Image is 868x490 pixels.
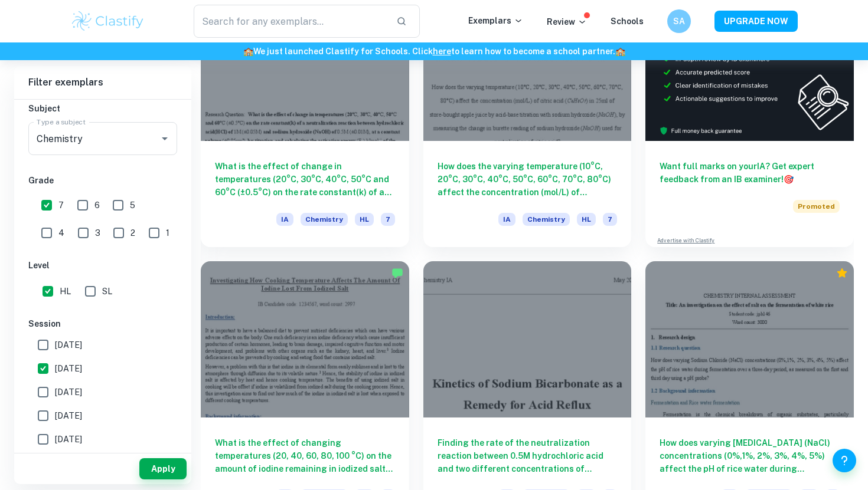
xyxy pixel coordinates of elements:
[60,285,71,298] span: HL
[276,213,293,226] span: IA
[28,174,177,187] h6: Grade
[667,9,691,33] button: SA
[615,47,625,56] span: 🏫
[156,130,173,147] button: Open
[603,213,617,226] span: 7
[70,9,145,33] img: Clastify logo
[215,160,395,199] h6: What is the effect of change in temperatures (20°C, 30°C, 40°C, 50°C and 60°C (±0.5°C) on the rat...
[611,17,644,26] a: Schools
[55,409,82,422] span: [DATE]
[215,436,395,475] h6: What is the effect of changing temperatures (20, 40, 60, 80, 100 °C) on the amount of iodine rema...
[14,66,191,99] h6: Filter exemplars
[243,47,253,56] span: 🏫
[55,338,82,351] span: [DATE]
[836,267,848,279] div: Premium
[438,160,618,199] h6: How does the varying temperature (10°C, 20°C, 30°C, 40°C, 50°C, 60°C, 70°C, 80°C) affect the conc...
[28,102,177,115] h6: Subject
[547,15,587,28] p: Review
[381,213,395,226] span: 7
[833,449,856,472] button: Help and Feedback
[498,213,515,226] span: IA
[714,11,798,32] button: UPGRADE NOW
[523,213,570,226] span: Chemistry
[793,200,840,213] span: Promoted
[194,5,387,38] input: Search for any exemplars...
[391,267,403,279] img: Marked
[166,226,169,239] span: 1
[55,433,82,446] span: [DATE]
[301,213,348,226] span: Chemistry
[28,317,177,330] h6: Session
[94,199,100,212] span: 6
[130,199,135,212] span: 5
[355,213,374,226] span: HL
[660,436,840,475] h6: How does varying [MEDICAL_DATA] (NaCl) concentrations (0%,1%, 2%, 3%, 4%, 5%) affect the pH of ri...
[130,226,135,239] span: 2
[55,386,82,399] span: [DATE]
[139,458,187,479] button: Apply
[37,117,86,127] label: Type a subject
[102,285,112,298] span: SL
[438,436,618,475] h6: Finding the rate of the neutralization reaction between 0.5M hydrochloric acid and two different ...
[58,199,64,212] span: 7
[657,236,714,245] a: Advertise with Clastify
[2,45,866,58] h6: We just launched Clastify for Schools. Click to learn how to become a school partner.
[577,213,596,226] span: HL
[28,259,177,272] h6: Level
[55,362,82,375] span: [DATE]
[95,226,100,239] span: 3
[673,15,686,28] h6: SA
[468,14,523,27] p: Exemplars
[58,226,64,239] span: 4
[784,175,794,184] span: 🎯
[660,160,840,186] h6: Want full marks on your IA ? Get expert feedback from an IB examiner!
[433,47,451,56] a: here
